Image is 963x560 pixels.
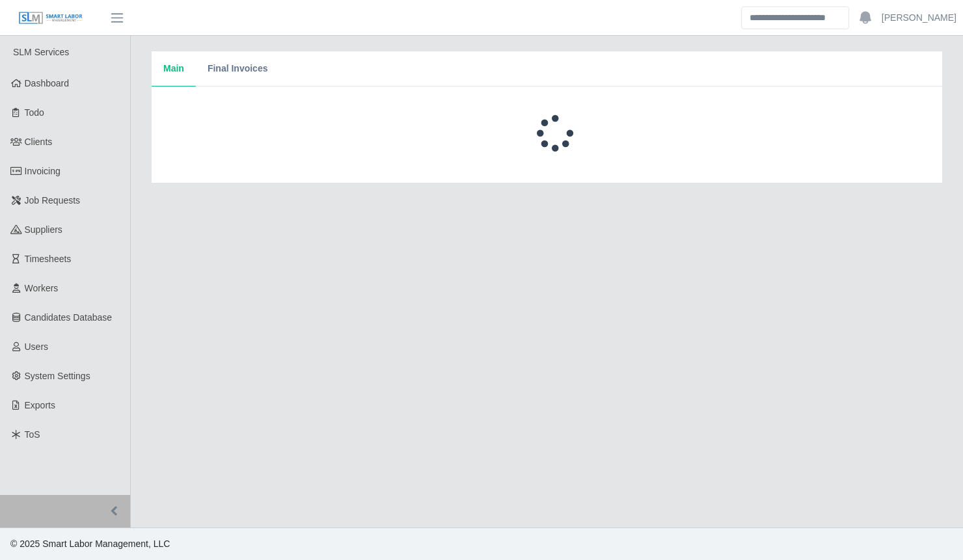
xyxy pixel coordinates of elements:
[10,539,170,549] span: © 2025 Smart Labor Management, LLC
[25,107,44,118] span: Todo
[25,371,90,381] span: System Settings
[25,429,40,440] span: ToS
[741,7,849,29] input: Search
[25,195,81,206] span: Job Requests
[25,78,70,88] span: Dashboard
[25,400,55,410] span: Exports
[25,341,49,352] span: Users
[25,224,62,235] span: Suppliers
[25,254,72,264] span: Timesheets
[18,11,83,25] img: SLM Logo
[882,11,956,25] a: [PERSON_NAME]
[25,312,113,323] span: Candidates Database
[25,166,61,176] span: Invoicing
[152,51,196,87] button: Main
[25,283,59,293] span: Workers
[196,51,280,87] button: Final Invoices
[25,137,53,147] span: Clients
[13,47,69,57] span: SLM Services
